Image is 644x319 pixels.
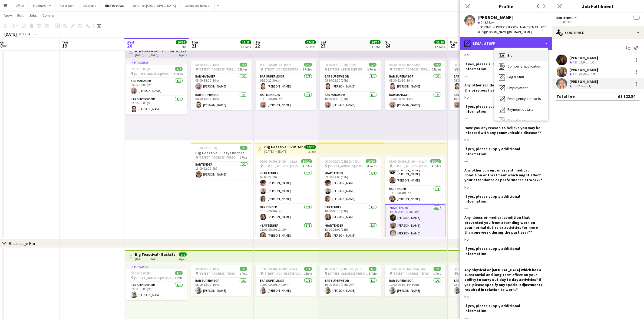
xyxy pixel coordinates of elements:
div: 10:00-00:30 (14h30m) (Sun)1/1 [STREET_ADDRESS][PERSON_NAME]1 RoleBar Supervisor1/110:00-00:30 (14... [320,265,381,296]
span: 08:30-00:30 (16h) (Sat) [260,63,291,67]
span: 4 Roles [367,164,377,168]
div: [PERSON_NAME] [569,67,598,72]
app-skills-label: 1/1 [589,84,593,88]
span: [STREET_ADDRESS][PERSON_NAME] [457,271,498,276]
span: [STREET_ADDRESS][PERSON_NAME] [199,155,240,159]
div: Bio [494,50,548,61]
span: 4 Roles [303,164,312,168]
button: Asset Work [55,0,79,11]
span: Bio [507,53,513,58]
span: 1 Role [433,271,441,276]
span: 1/1 [175,271,183,275]
div: No [464,137,548,142]
app-job-card: 08:30-00:30 (16h) (Sun)2/2 [STREET_ADDRESS][PERSON_NAME]2 RolesBar Supervisor1/108:30-22:30 (14h)... [320,61,381,110]
span: [STREET_ADDRESS][PERSON_NAME] [263,67,303,71]
span: 2/2 [304,63,312,67]
app-card-role: Bar Supervisor1/108:00-18:00 (10h)[PERSON_NAME] [191,278,252,296]
span: 2 Roles [238,67,247,71]
div: Company application [494,61,548,72]
span: 08:00-18:00 (10h) [454,267,477,271]
app-card-role: Bar Supervisor1/109:00-18:00 (9h)[PERSON_NAME] [126,282,187,300]
span: Sun [385,40,392,45]
div: --- [464,206,548,211]
span: 1 Role [304,271,312,276]
h3: Any physical or [MEDICAL_DATA] which has a substantial and long term effect on your ability to ca... [464,267,543,292]
div: 11 Jobs [370,45,380,49]
span: 19 [61,43,68,49]
div: 10 Jobs [241,45,251,49]
span: Company application [507,64,541,69]
span: Sat [321,40,326,45]
h3: Profile [460,3,552,10]
div: [PERSON_NAME] [569,55,598,60]
span: 20 [126,43,134,49]
h3: If yes, please supply additional information. [464,104,543,114]
span: 10/10 [366,159,377,163]
app-card-role: Bar Supervisor1/108:00-18:00 (10h)[PERSON_NAME] [450,73,510,92]
div: 08:00-18:00 (10h)2/2 [STREET_ADDRESS][PERSON_NAME]2 RolesBar Manager1/108:00-18:00 (10h)[PERSON_N... [191,61,252,110]
span: [STREET_ADDRESS][PERSON_NAME] [134,276,175,280]
h3: Any other accident, operation or illness in the previous five years? [464,83,543,92]
button: Wing Fest [GEOGRAPHIC_DATA] [128,0,180,11]
app-job-card: 08:00-18:00 (10h)1/1 [STREET_ADDRESS][PERSON_NAME]1 RoleBar Supervisor1/108:00-18:00 (10h)[PERSON... [450,265,510,296]
span: 2/2 [369,63,377,67]
app-card-role: Bar Manager1/110:30-00:30 (14h)[PERSON_NAME] [320,92,381,110]
span: Edit [17,13,24,18]
span: 10:00-00:30 (14h30m) (Sun) [325,267,362,271]
a: Comms [40,12,57,19]
div: --- [464,258,548,263]
div: No [464,52,548,57]
div: 08:00-18:00 (10h)2/2 [STREET_ADDRESS][PERSON_NAME]2 RolesBar Supervisor1/108:00-18:00 (10h)[PERSO... [450,61,510,110]
span: 1 Role [239,271,247,276]
div: 09:00-00:30 (15h30m) (Mon)10/10 [STREET_ADDRESS][PERSON_NAME]4 Roles09:00-22:00 (13h)[PERSON_NAME... [385,157,445,237]
span: 1/1 [434,267,441,271]
span: 21 [190,43,198,49]
span: 30/30 [305,145,316,149]
span: 2 Roles [303,67,312,71]
div: Total fee [556,93,575,99]
app-job-card: 08:30-00:30 (16h) (Sat)2/2 [STREET_ADDRESS][PERSON_NAME]2 RolesBar Supervisor1/108:30-22:30 (14h)... [256,61,316,110]
button: Meatopia [79,0,101,11]
div: In progress [126,61,187,65]
div: 82.9km [575,84,587,89]
h3: If yes, please supply additional information. [464,194,543,204]
span: 4 Roles [432,164,441,168]
div: No [464,185,548,190]
div: 10:00-00:30 (14h30m) (Mon)1/1 [STREET_ADDRESS][PERSON_NAME]1 RoleBar Supervisor1/110:00-00:30 (14... [385,265,445,296]
h3: If yes, please supply additional information. [464,246,543,256]
span: Tue [62,40,68,45]
app-card-role: Bartender3/309:00-22:00 (13h)[PERSON_NAME][PERSON_NAME][PERSON_NAME] [256,170,316,204]
span: 1/1 [240,267,247,271]
span: Comms [42,13,55,18]
span: 4.7 [573,72,577,76]
span: 23 [320,43,326,49]
div: 10 Jobs [176,45,186,49]
app-card-role: Bar Supervisor1/110:00-00:30 (14h30m)[PERSON_NAME] [385,278,445,296]
app-card-role: Bartender3/309:00-22:00 (13h)[PERSON_NAME][PERSON_NAME][PERSON_NAME] [320,170,381,204]
span: Mon [450,40,457,45]
div: No [464,237,548,242]
span: 2/2 [175,67,183,71]
div: 13:00-22:00 (9h)1/1Big Feastival - Lazy Lunches [STREET_ADDRESS][PERSON_NAME]1 RoleBartender1/113... [191,143,252,180]
a: Edit [15,12,26,19]
span: 08:00-18:00 (10h) [454,63,477,67]
app-job-card: 10:00-00:30 (14h30m) (Sat)1/1 [STREET_ADDRESS][PERSON_NAME]1 RoleBar Supervisor1/110:00-00:30 (14... [256,265,316,296]
span: Employment [507,85,528,90]
app-card-role: Bartender1/113:00-22:00 (9h)[PERSON_NAME] [191,162,252,180]
span: Legal stuff [507,75,524,79]
span: Jobs [29,13,37,18]
span: [STREET_ADDRESS][PERSON_NAME] [199,271,239,276]
div: 3 jobs [308,149,316,154]
div: Legal stuff [460,37,552,50]
div: Backstage Bar [9,241,35,246]
app-job-card: 09:00-00:30 (15h30m) (Sun)10/10 [STREET_ADDRESS][PERSON_NAME]4 RolesBartender3/309:00-22:00 (13h)... [320,157,381,237]
span: -- [633,16,640,20]
div: No [464,294,548,299]
h3: Any illness or medical condition that prevented you from attending work on your normal duties or ... [464,215,543,235]
div: Legal stuff [494,72,548,83]
span: Wed [127,40,134,45]
div: [DATE] [4,31,17,37]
